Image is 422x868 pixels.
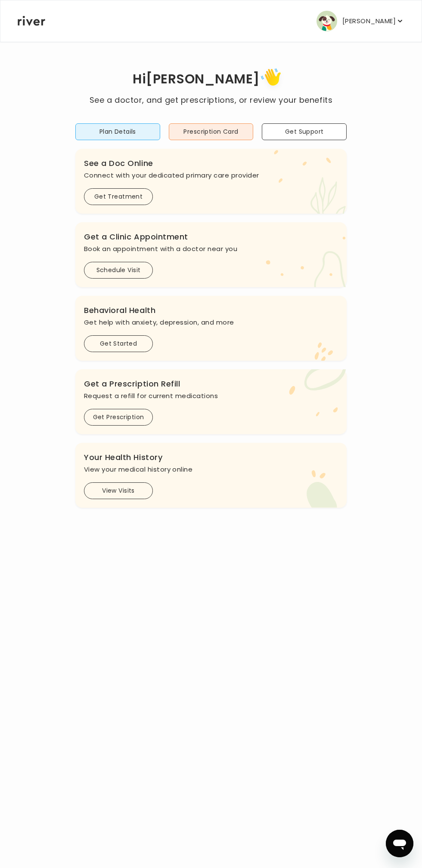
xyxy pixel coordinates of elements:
p: Request a refill for current medications [84,390,338,402]
p: Book an appointment with a doctor near you [84,243,338,255]
button: Prescription Card [169,123,254,140]
button: Get Started [84,335,153,352]
button: Plan Details [75,123,160,140]
button: View Visits [84,482,153,499]
h3: Behavioral Health [84,304,338,316]
button: Get Treatment [84,188,153,205]
p: Get help with anxiety, depression, and more [84,316,338,328]
button: user avatar[PERSON_NAME] [316,11,404,31]
h3: Get a Prescription Refill [84,378,338,390]
h1: Hi [PERSON_NAME] [90,65,332,94]
p: Connect with your dedicated primary care provider [84,169,338,181]
button: Get Support [262,123,347,140]
button: Schedule Visit [84,262,153,279]
img: user avatar [316,11,337,31]
button: Get Prescription [84,409,153,426]
h3: See a Doc Online [84,157,338,169]
h3: Your Health History [84,451,338,463]
p: [PERSON_NAME] [342,15,396,27]
p: See a doctor, and get prescriptions, or review your benefits [90,94,332,106]
iframe: Button to launch messaging window [386,830,413,857]
h3: Get a Clinic Appointment [84,231,338,243]
p: View your medical history online [84,463,338,475]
